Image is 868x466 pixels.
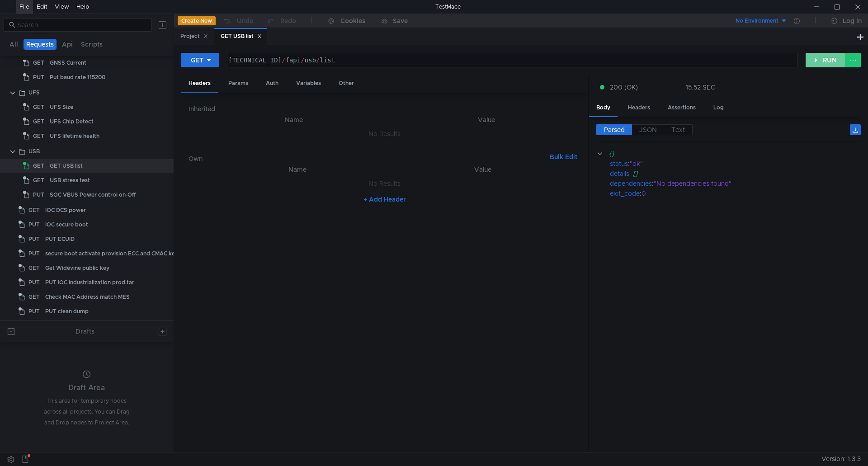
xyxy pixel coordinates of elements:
[28,290,40,304] span: GET
[178,16,216,25] button: Create New
[78,39,105,50] button: Scripts
[610,159,861,169] div: :
[50,159,83,173] div: GET USB list
[610,179,652,188] div: dependencies
[189,153,546,164] h6: Own
[50,129,99,143] div: UFS lifetime health
[180,32,208,41] div: Project
[736,17,778,25] div: No Environment
[725,14,788,28] button: No Environment
[340,15,365,26] div: Cookies
[806,53,846,67] button: RUN
[259,75,286,92] div: Auth
[260,14,302,28] button: Redo
[28,86,40,99] div: UFS
[50,115,94,128] div: UFS Chip Detect
[45,218,88,231] div: IOC secure boot
[368,130,401,138] nz-embed-empty: No Results
[216,14,260,28] button: Undo
[289,75,328,92] div: Variables
[610,188,640,198] div: exit_code
[189,104,581,114] h6: Inherited
[589,99,618,117] div: Body
[642,188,849,198] div: 0
[50,56,86,70] div: GNSS Current
[181,53,219,67] button: GET
[610,169,629,179] div: details
[17,20,146,30] input: Search...
[609,149,848,159] div: {}
[50,174,90,187] div: USB stress test
[28,218,40,231] span: PUT
[45,261,109,275] div: Get Widevine public key
[630,159,849,169] div: "ok"
[28,261,40,275] span: GET
[610,179,861,188] div: :
[203,164,392,175] th: Name
[237,15,254,26] div: Undo
[393,18,408,24] div: Save
[610,82,638,92] span: 200 (OK)
[331,75,361,92] div: Other
[33,188,44,202] span: PUT
[621,99,657,116] div: Headers
[45,290,130,304] div: Check MAC Address match MES
[7,39,21,50] button: All
[50,71,105,84] div: Put baud rate 115200
[33,115,44,128] span: GET
[28,276,40,289] span: PUT
[33,129,44,143] span: GET
[280,15,296,26] div: Redo
[610,159,628,169] div: status
[33,56,44,70] span: GET
[610,188,861,198] div: :
[196,114,392,125] th: Name
[360,194,410,205] button: + Add Header
[45,247,181,260] div: secure boot activate provision ECC and CMAC keys
[33,159,44,173] span: GET
[686,83,715,91] div: 15.52 SEC
[191,55,203,65] div: GET
[221,32,262,41] div: GET USB list
[45,232,75,246] div: PUT ECUID
[604,126,625,134] span: Parsed
[392,114,581,125] th: Value
[639,126,657,134] span: JSON
[368,179,401,188] nz-embed-empty: No Results
[45,203,86,217] div: IOC DCS power
[28,203,40,217] span: GET
[221,75,255,92] div: Params
[33,71,44,84] span: PUT
[706,99,731,116] div: Log
[28,305,40,318] span: PUT
[633,169,849,179] div: []
[45,276,134,289] div: PUT IOC industrialization prod.tar
[33,100,44,114] span: GET
[28,247,40,260] span: PUT
[660,99,703,116] div: Assertions
[821,452,861,466] span: Version: 1.3.3
[50,100,73,114] div: UFS Size
[28,232,40,246] span: PUT
[75,326,94,337] div: Drafts
[546,151,581,162] button: Bulk Edit
[392,164,574,175] th: Value
[654,179,850,188] div: "No dependencies found"
[181,75,218,93] div: Headers
[33,174,44,187] span: GET
[59,39,75,50] button: Api
[843,15,862,26] div: Log In
[671,126,685,134] span: Text
[50,188,136,202] div: SOC VBUS Power control on-Off
[24,39,57,50] button: Requests
[28,145,40,158] div: USB
[45,305,89,318] div: PUT clean dump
